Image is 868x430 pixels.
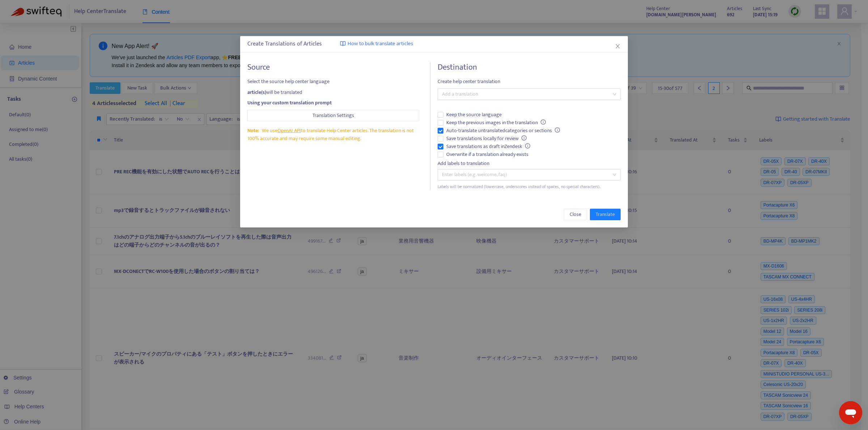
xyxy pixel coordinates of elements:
div: Labels will be normalized (lowercase, underscores instead of spaces, no special characters). [438,183,621,190]
button: Translation Settings [247,110,419,121]
span: Keep the source language [443,111,505,119]
button: Close [564,209,587,220]
div: Add labels to translation [438,160,621,168]
span: close [615,43,621,49]
a: How to bulk translate articles [340,40,413,48]
a: OpenAI API [277,126,301,135]
iframe: メッセージングウィンドウを開くボタン [839,401,862,424]
span: Note: [247,126,259,135]
span: Auto-translate untranslated categories or sections [443,127,563,135]
h4: Source [247,62,419,72]
span: Close [570,210,581,218]
span: Overwrite if a translation already exists [443,151,531,158]
span: Create help center translation [438,78,621,86]
span: info-circle [522,135,527,140]
span: Translation Settings [312,112,354,120]
span: How to bulk translate articles [348,40,413,48]
span: info-circle [555,127,560,133]
div: Create Translations of Articles [247,40,621,48]
span: Save translations as draft in Zendesk [443,143,533,151]
h4: Destination [438,62,621,72]
strong: article(s) [247,88,266,96]
div: We use to translate Help Center articles. The translation is not 100% accurate and may require so... [247,127,419,143]
button: Translate [590,209,621,220]
span: info-circle [525,143,530,148]
div: will be translated [247,88,419,96]
span: Select the source help center language [247,78,419,86]
span: Keep the previous images in the translation [443,119,549,127]
span: info-circle [541,120,546,125]
img: image-link [340,41,346,47]
span: Save translations locally for review [443,135,529,143]
div: Using your custom translation prompt [247,99,419,107]
button: Close [614,42,622,50]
